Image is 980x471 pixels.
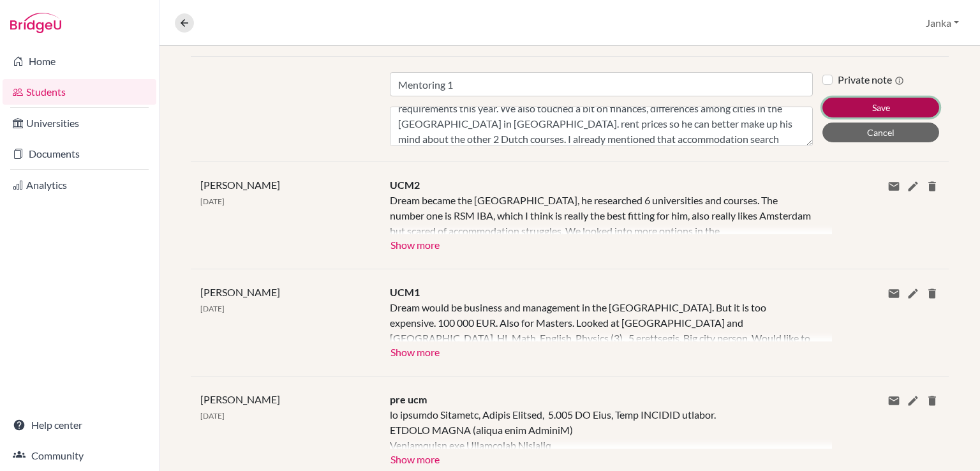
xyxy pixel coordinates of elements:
[390,234,440,253] button: Show more
[3,412,156,438] a: Help center
[390,341,440,361] button: Show more
[200,179,280,191] span: [PERSON_NAME]
[390,449,440,468] button: Show more
[390,286,420,298] span: UCM1
[200,393,280,405] span: [PERSON_NAME]
[200,304,225,313] span: [DATE]
[390,393,427,405] span: pre ucm
[822,98,939,117] button: Save
[390,193,813,234] div: Dream became the [GEOGRAPHIC_DATA], he researched 6 universities and courses. The number one is R...
[3,79,156,105] a: Students
[3,172,156,198] a: Analytics
[200,286,280,298] span: [PERSON_NAME]
[390,300,813,341] div: Dream would be business and management in the [GEOGRAPHIC_DATA]. But it is too expensive. 100 000...
[390,179,420,191] span: UCM2
[200,411,225,421] span: [DATE]
[3,49,156,74] a: Home
[390,407,813,449] div: lo ipsumdo Sitametc, Adipis Elitsed, 5.005 DO Eius, Temp INCIDID utlabor. ETDOLO MAGNA (aliqua en...
[3,141,156,167] a: Documents
[10,13,61,33] img: Bridge-U
[822,123,939,142] button: Cancel
[200,197,225,206] span: [DATE]
[838,72,904,87] label: Private note
[920,11,965,35] button: Janka
[3,110,156,136] a: Universities
[3,443,156,468] a: Community
[390,72,813,96] input: Note title (required)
